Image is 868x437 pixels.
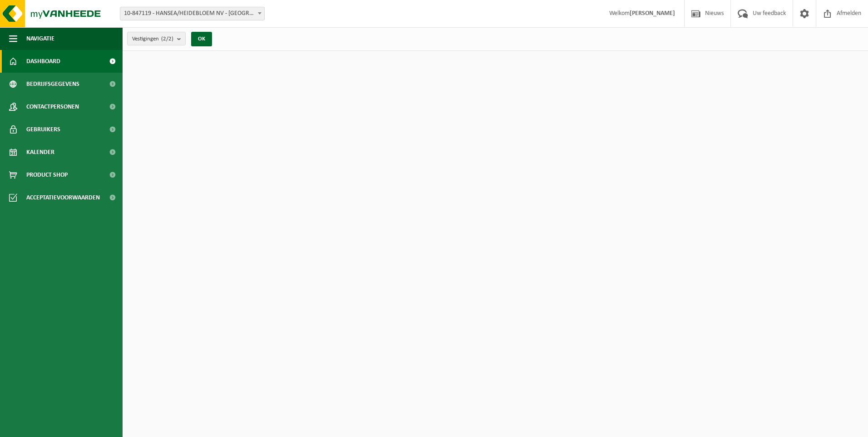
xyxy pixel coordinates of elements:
span: Vestigingen [132,32,173,46]
span: Gebruikers [26,118,60,141]
span: Product Shop [26,164,68,186]
span: Bedrijfsgegevens [26,73,79,95]
span: Acceptatievoorwaarden [26,186,100,209]
span: 10-847119 - HANSEA/HEIDEBLOEM NV - LANAKEN [120,7,264,20]
span: Navigatie [26,27,54,50]
span: Kalender [26,141,54,164]
span: 10-847119 - HANSEA/HEIDEBLOEM NV - LANAKEN [120,7,265,20]
span: Contactpersonen [26,95,79,118]
strong: [PERSON_NAME] [630,10,675,17]
button: Vestigingen(2/2) [127,32,186,45]
span: Dashboard [26,50,60,73]
count: (2/2) [161,36,173,42]
button: OK [191,32,212,46]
